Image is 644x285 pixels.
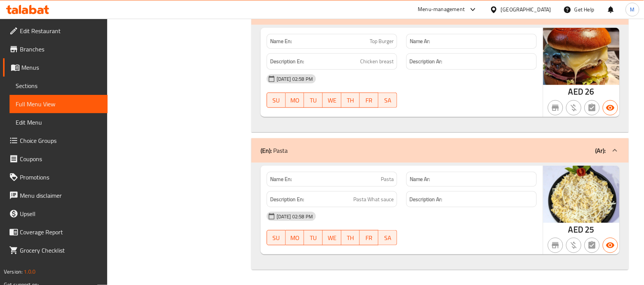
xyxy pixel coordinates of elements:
[3,186,108,205] a: Menu disclaimer
[286,230,304,245] button: MO
[3,168,108,186] a: Promotions
[566,238,581,253] button: Purchased item
[548,100,563,115] button: Not branch specific item
[410,57,443,66] strong: Description Ar:
[270,232,283,243] span: SU
[566,100,581,115] button: Purchased item
[304,93,323,108] button: TU
[10,113,108,131] a: Edit Menu
[307,232,320,243] span: TU
[326,95,338,106] span: WE
[267,93,286,108] button: SU
[20,227,101,237] span: Coverage Report
[289,95,301,106] span: MO
[360,230,378,245] button: FR
[568,84,583,99] span: AED
[20,26,101,35] span: Edit Restaurant
[323,93,341,108] button: WE
[10,95,108,113] a: Full Menu View
[270,57,304,66] strong: Description En:
[10,77,108,95] a: Sections
[585,84,594,99] span: 26
[3,58,108,77] a: Menus
[341,93,360,108] button: TH
[382,95,394,106] span: SA
[345,232,357,243] span: TH
[289,232,301,243] span: MO
[543,166,620,223] img: mmw_638946683493419610
[3,205,108,223] a: Upsell
[3,22,108,40] a: Edit Restaurant
[3,223,108,241] a: Coverage Report
[543,28,620,85] img: mmw_638946683442267605
[418,5,465,14] div: Menu-management
[267,230,286,245] button: SU
[16,118,101,127] span: Edit Menu
[381,175,394,183] span: Pasta
[270,95,283,106] span: SU
[270,195,304,204] strong: Description En:
[274,75,316,83] span: [DATE] 02:58 PM
[304,230,323,245] button: TU
[3,150,108,168] a: Coupons
[20,45,101,54] span: Branches
[16,99,101,109] span: Full Menu View
[584,238,600,253] button: Not has choices
[548,238,563,253] button: Not branch specific item
[584,100,600,115] button: Not has choices
[326,232,338,243] span: WE
[363,95,375,106] span: FR
[20,136,101,145] span: Choice Groups
[3,40,108,58] a: Branches
[360,93,378,108] button: FR
[370,37,394,45] span: Top Burger
[603,100,618,115] button: Available
[4,267,23,277] span: Version:
[270,37,292,45] strong: Name En:
[20,209,101,218] span: Upsell
[274,213,316,220] span: [DATE] 02:58 PM
[341,230,360,245] button: TH
[261,145,272,156] b: (En):
[251,138,629,163] div: (En): Pasta(Ar):
[16,81,101,90] span: Sections
[378,230,397,245] button: SA
[21,63,101,72] span: Menus
[20,173,101,182] span: Promotions
[382,232,394,243] span: SA
[630,5,635,14] span: M
[20,154,101,163] span: Coupons
[20,246,101,255] span: Grocery Checklist
[410,175,430,183] strong: Name Ar:
[585,222,594,237] span: 25
[596,145,606,156] b: (Ar):
[410,195,443,204] strong: Description Ar:
[378,93,397,108] button: SA
[363,232,375,243] span: FR
[603,238,618,253] button: Available
[323,230,341,245] button: WE
[3,241,108,259] a: Grocery Checklist
[20,191,101,200] span: Menu disclaimer
[501,5,551,14] div: [GEOGRAPHIC_DATA]
[410,37,430,45] strong: Name Ar:
[345,95,357,106] span: TH
[353,195,394,204] span: Pasta What sauce
[270,175,292,183] strong: Name En:
[3,131,108,150] a: Choice Groups
[24,267,35,277] span: 1.0.0
[360,57,394,66] span: Chicken breast
[307,95,320,106] span: TU
[286,93,304,108] button: MO
[568,222,583,237] span: AED
[261,146,288,155] p: Pasta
